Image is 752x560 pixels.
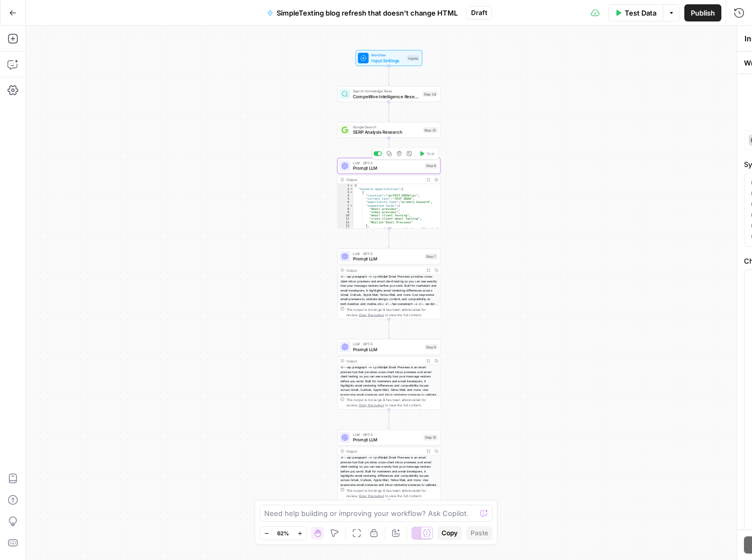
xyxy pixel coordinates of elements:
span: Prompt LLM [353,165,422,171]
span: Copy the output [359,403,384,407]
span: Competitive Intelligence Research [353,93,420,99]
button: Paste [466,526,493,540]
div: Output [346,448,422,454]
div: Step 6 [425,163,438,169]
div: 10 [338,214,354,217]
div: LLM · GPT-5Prompt LLMStep 10Output<!-- wp:paragraph --> <p>Mailjet Email Previews is an email pre... [337,430,440,500]
div: 7 [338,204,354,207]
div: 4 [338,194,354,197]
div: Output [346,177,422,182]
div: Search Knowledge BaseCompetitive Intelligence ResearchStep 24 [337,86,440,102]
span: Prompt LLM [353,437,421,443]
div: 6 [338,200,354,203]
span: LLM · GPT-5 [353,160,422,165]
div: 1 [338,184,354,187]
g: Edge from step_6 to step_7 [388,228,390,248]
span: LLM · GPT-5 [353,341,422,347]
g: Edge from start to step_24 [388,66,390,85]
button: Copy [437,526,462,540]
div: 3 [338,191,354,194]
div: Google SearchSERP Analysis ResearchStep 25 [337,122,440,138]
span: Test [426,150,435,156]
div: Step 8 [425,344,438,350]
span: Draft [471,8,487,18]
span: Google Search [353,124,420,129]
span: Publish [691,8,715,18]
g: Edge from step_24 to step_25 [388,101,390,121]
span: SimpleTexting blog refresh that doesn't change HTML [277,8,458,18]
div: LLM · GPT-5Prompt LLMStep 6TestOutput{ "keyword_opportunities":[ { "location":"<p>TEST DREW</p>",... [337,158,440,228]
button: Test Data [608,4,663,21]
div: Step 24 [423,91,438,97]
span: Toggle code folding, rows 7 through 13 [350,204,353,207]
div: Step 25 [423,127,437,133]
div: 11 [338,217,354,220]
div: LLM · GPT-5Prompt LLMStep 7Output<!-- wp:paragraph --> <p>Mailjet Email Previews provides cross-c... [337,249,440,319]
div: 14 [338,227,354,247]
span: SERP Analysis Research [353,129,420,135]
span: Copy the output [359,494,384,498]
div: Inputs [407,55,419,61]
span: LLM · GPT-5 [353,251,422,256]
span: Toggle code folding, rows 1 through 401 [350,184,353,187]
div: WorkflowInput SettingsInputs [337,50,440,66]
div: 8 [338,207,354,210]
div: This output is too large & has been abbreviated for review. to view the full content. [346,397,438,408]
div: Step 7 [425,253,438,259]
span: LLM · GPT-5 [353,432,421,437]
span: Toggle code folding, rows 2 through 153 [350,187,353,191]
span: Workflow [371,53,404,58]
div: 9 [338,210,354,214]
span: Copy [442,528,458,538]
span: Prompt LLM [353,346,422,352]
span: Input Settings [371,57,404,63]
button: Publish [684,4,721,21]
button: SimpleTexting blog refresh that doesn't change HTML [261,4,464,21]
span: Prompt LLM [353,256,422,262]
div: LLM · GPT-5Prompt LLMStep 8Output<!-- wp:paragraph --> <p>Mailjet Email Previews is an email prev... [337,339,440,409]
div: This output is too large & has been abbreviated for review. to view the full content. [346,307,438,317]
button: Test [416,149,437,158]
span: 62% [277,529,289,537]
g: Edge from step_7 to step_8 [388,319,390,338]
div: 13 [338,224,354,227]
div: Output [346,267,422,273]
g: Edge from step_8 to step_10 [388,409,390,428]
div: 5 [338,197,354,200]
span: Copy the output [359,312,384,316]
span: Paste [471,528,488,538]
span: Toggle code folding, rows 3 through 16 [350,191,353,194]
div: Step 10 [423,434,437,440]
span: Search Knowledge Base [353,89,420,94]
span: Test Data [625,8,656,18]
div: This output is too large & has been abbreviated for review. to view the full content. [346,488,438,498]
div: Output [346,358,422,363]
div: 12 [338,221,354,224]
div: 2 [338,187,354,191]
